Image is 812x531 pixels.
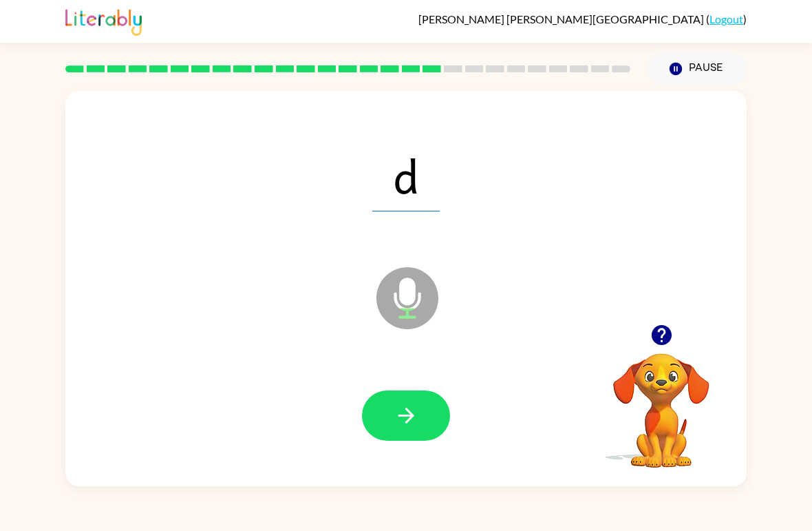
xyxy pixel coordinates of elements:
[418,12,747,25] div: ( )
[65,6,142,36] img: Literably
[418,12,706,25] span: [PERSON_NAME] [PERSON_NAME][GEOGRAPHIC_DATA]
[592,332,730,470] video: Your browser must support playing .mp4 files to use Literably. Please try using another browser.
[709,12,743,25] a: Logout
[372,140,440,211] span: d
[647,53,747,85] button: Pause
